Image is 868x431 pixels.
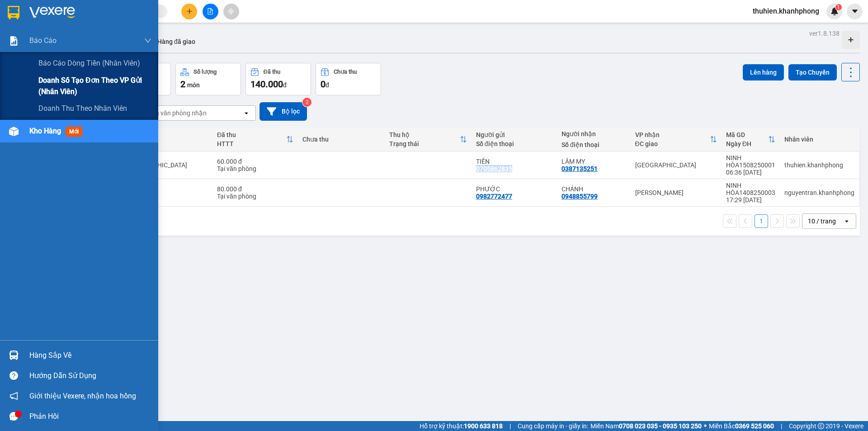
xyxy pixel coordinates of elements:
div: Người nhận [561,130,626,137]
span: question-circle [9,371,18,380]
button: caret-down [847,4,863,19]
div: ver 1.8.138 [809,28,840,38]
span: notification [9,392,18,400]
span: Báo cáo dòng tiền (nhân viên) [38,57,140,69]
div: thuhien.khanhphong [784,161,854,169]
div: [GEOGRAPHIC_DATA] [635,161,717,169]
div: ĐC giao [635,140,710,147]
img: solution-icon [9,36,19,46]
div: 80.000 đ [217,185,293,193]
div: TIVI [126,189,208,196]
span: plus [186,8,193,14]
img: logo.jpg [11,11,57,57]
span: ⚪️ [704,424,707,428]
span: message [9,412,18,421]
span: Báo cáo [29,35,57,46]
span: file-add [207,8,213,14]
div: Chưa thu [302,136,380,143]
button: Chưa thu0đ [316,63,381,95]
span: 0 [321,79,325,90]
span: aim [228,8,234,14]
button: plus [181,4,197,19]
div: 0948855799 [561,193,598,200]
div: VP nhận [635,131,710,138]
span: món [187,81,200,89]
div: 10 / trang [808,217,836,226]
div: HTTT [217,140,286,147]
b: BIÊN NHẬN GỬI HÀNG [73,13,102,71]
div: NINH HÒA1408250003 [726,182,775,196]
div: 0387135251 [561,165,598,172]
th: Toggle SortBy [212,128,298,152]
div: Số điện thoại [561,141,626,148]
button: Đã thu140.000đ [245,63,311,95]
span: 140.000 [250,79,283,90]
div: Thu hộ [389,131,460,138]
div: Mã GD [726,131,768,138]
div: 17:29 [DATE] [726,196,775,204]
span: Miền Bắc [709,421,774,431]
img: icon-new-feature [830,7,839,15]
div: Tại văn phòng [217,193,293,200]
th: Toggle SortBy [722,128,780,152]
button: 1 [755,214,768,228]
button: Số lượng2món [175,63,241,95]
div: 0982772477 [476,193,512,200]
span: copyright [818,423,824,429]
strong: 0708 023 035 - 0935 103 250 [619,422,702,430]
div: Chưa thu [334,69,357,75]
span: 1 [837,4,840,10]
img: logo.jpg [125,11,147,33]
div: CHÁNH [561,185,626,193]
button: Bộ lọc [259,102,307,121]
button: Hàng đã giao [150,31,203,52]
span: down [144,37,151,44]
div: Tạo kho hàng mới [842,31,860,49]
div: NINH HÒA1508250001 [726,154,775,169]
div: Phản hồi [29,410,151,423]
div: PHƯỚC [476,185,552,193]
span: đ [283,81,287,89]
div: 60.000 đ [217,158,293,165]
span: Doanh thu theo nhân viên [38,103,127,114]
div: [PERSON_NAME] [635,189,717,196]
div: 06:36 [DATE] [726,169,775,176]
div: Đã thu [217,131,286,138]
div: nguyentran.khanhphong [784,189,854,196]
svg: open [243,109,250,117]
div: TIẾN [476,158,552,165]
sup: 1 [835,4,842,10]
span: | [509,421,511,431]
span: 2 [180,79,185,90]
div: Trạng thái [389,140,460,147]
span: Cung cấp máy in - giấy in: [518,421,588,431]
div: Số điện thoại [476,140,552,147]
button: aim [223,4,239,19]
img: warehouse-icon [9,127,19,136]
sup: 2 [302,98,311,107]
span: mới [66,127,82,137]
div: 0705862835 [476,165,512,172]
span: đ [325,81,329,89]
div: Ghi chú [126,140,208,147]
li: (c) 2017 [103,43,151,54]
span: Miền Nam [590,421,702,431]
strong: 1900 633 818 [464,422,503,430]
button: Lên hàng [743,64,784,81]
span: Kho hàng [29,127,61,135]
th: Toggle SortBy [631,128,722,152]
strong: 0369 525 060 [735,422,774,430]
span: Hỗ trợ kỹ thuật: [420,421,503,431]
img: warehouse-icon [9,350,19,360]
div: Người gửi [476,131,552,138]
div: Nhân viên [784,136,854,143]
div: Hàng sắp về [29,349,151,362]
div: Đã thu [264,69,280,75]
img: logo-vxr [8,6,19,19]
div: Tại văn phòng [217,165,293,172]
span: Doanh số tạo đơn theo VP gửi (nhân viên) [38,75,151,97]
div: Ngày ĐH [726,140,768,147]
div: Số lượng [193,69,217,75]
span: thuhien.khanhphong [745,5,826,17]
th: Toggle SortBy [385,128,472,152]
